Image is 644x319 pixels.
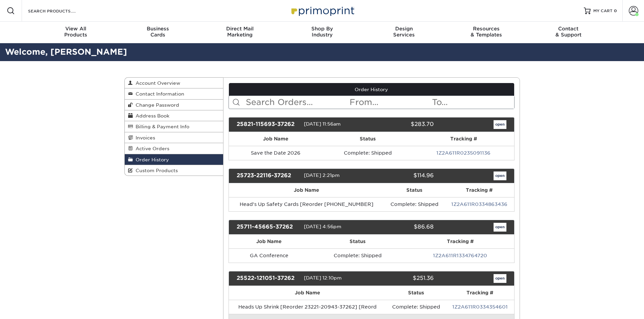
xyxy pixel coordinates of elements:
span: Active Orders [133,146,169,151]
a: 1Z2A611R0235091136 [436,150,491,156]
a: Account Overview [125,78,223,88]
a: Billing & Payment Info [125,121,223,132]
td: Complete: Shipped [323,146,413,160]
a: BusinessCards [117,22,199,43]
div: Marketing [199,26,281,38]
td: Complete: Shipped [309,248,406,263]
a: open [494,223,506,232]
span: Change Password [133,102,179,108]
td: Head's Up Safety Cards [Reorder [PHONE_NUMBER] [229,197,384,211]
td: Complete: Shipped [386,300,446,314]
a: View AllProducts [35,22,117,43]
input: Search Orders... [245,96,349,109]
a: Active Orders [125,143,223,154]
a: Contact Information [125,88,223,99]
a: open [494,171,506,180]
span: Design [363,26,445,32]
span: [DATE] 12:10pm [304,275,342,281]
a: DesignServices [363,22,445,43]
td: GA Conference [229,248,309,263]
span: 0 [614,8,617,13]
a: Invoices [125,132,223,143]
a: 1Z2A611R1334764720 [433,253,487,258]
a: Change Password [125,100,223,110]
div: Services [363,26,445,38]
th: Status [309,235,406,248]
th: Tracking # [413,132,514,146]
a: Order History [125,154,223,165]
span: Order History [133,157,169,162]
span: Shop By [281,26,363,32]
img: Primoprint [288,3,356,18]
a: Contact& Support [527,22,610,43]
th: Job Name [229,286,386,300]
span: MY CART [593,8,613,14]
span: Direct Mail [199,26,281,32]
span: Contact Information [133,91,184,97]
a: 1Z2A611R0334354601 [452,304,508,310]
td: Heads Up Shrink [Reorder 23221-20943-37262] [Reord [229,300,386,314]
div: 25711-45665-37262 [232,223,304,232]
div: Products [35,26,117,38]
div: $251.36 [366,274,439,283]
div: Cards [117,26,199,38]
th: Status [384,183,445,197]
span: Address Book [133,113,169,118]
a: open [494,274,506,283]
a: Shop ByIndustry [281,22,363,43]
input: To... [431,96,514,109]
th: Job Name [229,235,309,248]
span: Business [117,26,199,32]
a: Resources& Templates [445,22,527,43]
span: Contact [527,26,610,32]
div: & Templates [445,26,527,38]
span: [DATE] 11:56am [304,121,341,127]
th: Job Name [229,183,384,197]
span: [DATE] 4:56pm [304,224,341,229]
a: 1Z2A611R0334863436 [451,202,507,207]
input: SEARCH PRODUCTS..... [27,7,93,15]
td: Complete: Shipped [384,197,445,211]
th: Tracking # [406,235,514,248]
div: $283.70 [366,120,439,129]
td: Save the Date 2026 [229,146,323,160]
span: Account Overview [133,80,180,86]
th: Tracking # [446,286,514,300]
th: Status [323,132,413,146]
a: Address Book [125,110,223,121]
div: Industry [281,26,363,38]
span: Resources [445,26,527,32]
span: Invoices [133,135,155,140]
span: Billing & Payment Info [133,124,189,129]
th: Job Name [229,132,323,146]
span: [DATE] 2:21pm [304,172,340,178]
th: Status [386,286,446,300]
div: 25522-121051-37262 [232,274,304,283]
div: $114.96 [366,171,439,180]
th: Tracking # [445,183,514,197]
span: View All [35,26,117,32]
div: 25821-115693-37262 [232,120,304,129]
div: 25723-22116-37262 [232,171,304,180]
a: open [494,120,506,129]
a: Custom Products [125,165,223,176]
a: Order History [229,83,514,96]
span: Custom Products [133,168,178,173]
div: $86.68 [366,223,439,232]
a: Direct MailMarketing [199,22,281,43]
div: & Support [527,26,610,38]
input: From... [349,96,431,109]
